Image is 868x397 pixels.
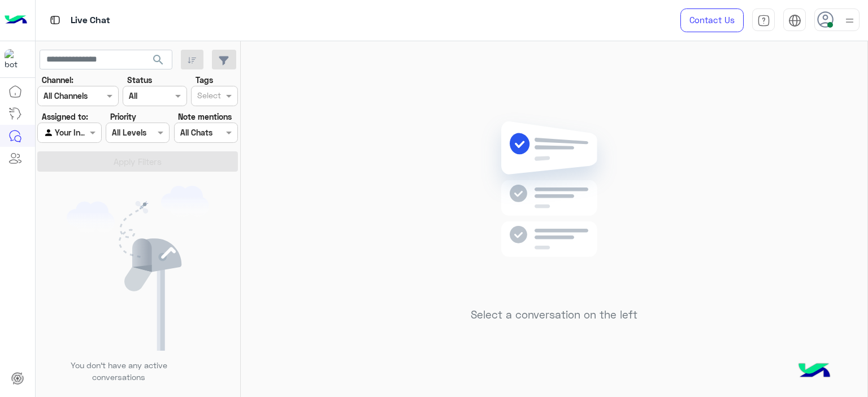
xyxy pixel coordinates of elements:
[795,352,834,391] img: hulul-logo.png
[178,111,232,123] label: Note mentions
[5,8,27,32] img: Logo
[127,74,152,86] label: Status
[5,49,25,69] img: 317874714732967
[42,111,88,123] label: Assigned to:
[42,74,73,86] label: Channel:
[196,74,213,86] label: Tags
[788,14,801,27] img: tab
[757,14,770,27] img: tab
[680,8,744,32] a: Contact Us
[843,14,857,28] img: profile
[110,111,136,123] label: Priority
[37,151,238,172] button: Apply Filters
[67,186,209,351] img: empty users
[62,359,176,383] p: You don’t have any active conversations
[151,53,165,67] span: search
[472,112,636,300] img: no messages
[752,8,775,32] a: tab
[71,13,110,28] p: Live Chat
[48,13,62,27] img: tab
[471,308,637,321] h5: Select a conversation on the left
[196,89,221,104] div: Select
[145,50,172,74] button: search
